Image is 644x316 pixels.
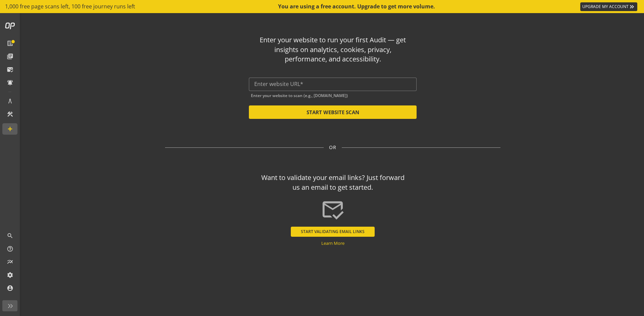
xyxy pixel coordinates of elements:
mat-icon: search [7,232,13,239]
button: START WEBSITE SCAN [249,105,417,119]
mat-icon: architecture [7,98,13,104]
mat-icon: add [7,126,13,132]
mat-icon: multiline_chart [7,259,13,265]
mat-icon: mark_email_read [321,198,344,221]
mat-icon: list_alt [7,40,13,47]
div: Enter your website to run your first Audit — get insights on analytics, cookies, privacy, perform... [258,35,408,64]
span: OR [329,144,336,151]
mat-icon: construction [7,111,13,118]
input: Enter website URL* [254,81,411,87]
div: You are using a free account. Upgrade to get more volume. [278,3,436,10]
mat-icon: keyboard_double_arrow_right [629,3,635,10]
a: Learn More [321,240,344,246]
div: Want to validate your email links? Just forward us an email to get started. [258,173,408,192]
mat-icon: settings [7,272,13,278]
mat-icon: mark_email_read [7,66,13,73]
a: UPGRADE MY ACCOUNT [580,2,637,11]
mat-icon: account_circle [7,285,13,291]
mat-icon: library_books [7,53,13,60]
mat-icon: notifications_active [7,79,13,86]
span: 1,000 free page scans left, 100 free journey runs left [5,3,135,10]
button: START VALIDATING EMAIL LINKS [291,227,375,237]
mat-icon: help_outline [7,245,13,252]
mat-hint: Enter your website to scan (e.g., [DOMAIN_NAME]) [251,92,348,98]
